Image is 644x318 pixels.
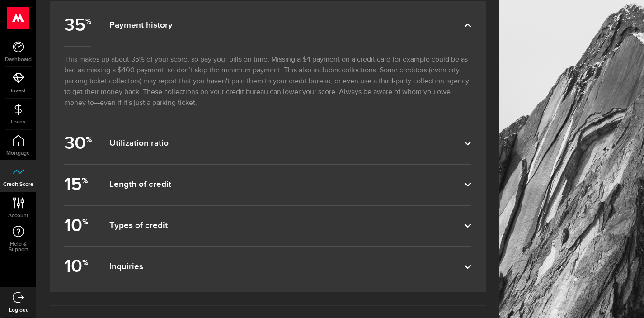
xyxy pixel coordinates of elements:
[82,176,88,185] sup: %
[64,170,94,199] b: 15
[82,217,88,227] sup: %
[64,129,94,158] b: 30
[64,252,94,281] b: 10
[64,46,471,123] p: This makes up about 35% of your score, so pay your bills on time. Missing a $4 payment on a credi...
[109,20,464,31] dfn: Payment history
[109,261,464,272] dfn: Inquiries
[109,220,464,231] dfn: Types of credit
[64,211,94,241] b: 10
[64,11,94,40] b: 35
[7,4,34,31] button: Open LiveChat chat widget
[109,179,464,190] dfn: Length of credit
[86,135,92,144] sup: %
[85,17,91,26] sup: %
[82,258,88,268] sup: %
[109,138,464,149] dfn: Utilization ratio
